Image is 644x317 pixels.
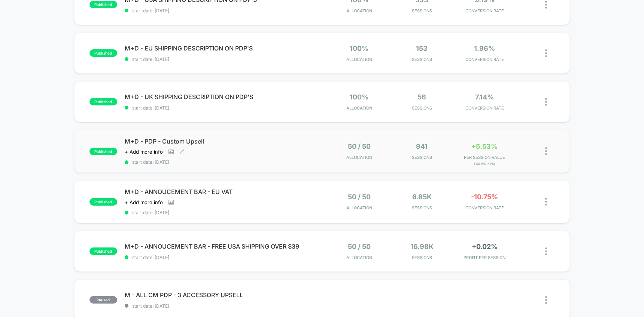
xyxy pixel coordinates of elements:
[392,8,451,13] span: Sessions
[471,193,498,201] span: -10.75%
[125,8,322,13] span: start date: [DATE]
[455,162,514,166] span: for Img > vid
[545,247,547,255] img: close
[346,105,372,111] span: Allocation
[125,44,322,52] span: M+D - EU SHIPPING DESCRIPTION ON PDP'S
[416,142,428,150] span: 941
[455,205,514,210] span: CONVERSION RATE
[346,155,372,160] span: Allocation
[125,56,322,62] span: start date: [DATE]
[125,210,322,215] span: start date: [DATE]
[472,243,498,250] span: +0.02%
[392,155,451,160] span: Sessions
[125,243,322,250] span: M+D - ANNOUCEMENT BAR - FREE USA SHIPPING OVER $39
[545,296,547,304] img: close
[89,98,117,105] span: published
[348,193,371,201] span: 50 / 50
[412,193,432,201] span: 6.85k
[475,93,494,101] span: 7.14%
[346,255,372,260] span: Allocation
[89,247,117,255] span: published
[455,105,514,111] span: CONVERSION RATE
[125,303,322,309] span: start date: [DATE]
[410,243,434,250] span: 16.98k
[350,44,368,52] span: 100%
[125,255,322,260] span: start date: [DATE]
[348,142,371,150] span: 50 / 50
[455,255,514,260] span: PROFIT PER SESSION
[416,44,428,52] span: 153
[89,1,117,8] span: published
[545,98,547,106] img: close
[348,243,371,250] span: 50 / 50
[455,155,514,160] span: PER SESSION VALUE
[471,142,498,150] span: +5.53%
[455,8,514,13] span: CONVERSION RATE
[392,255,451,260] span: Sessions
[125,138,322,145] span: M+D - PDP - Custom Upsell
[346,57,372,62] span: Allocation
[125,93,322,101] span: M+D - UK SHIPPING DESCRIPTION ON PDP'S
[89,148,117,155] span: published
[392,57,451,62] span: Sessions
[125,199,163,205] span: + Add more info
[89,296,117,304] span: paused
[545,147,547,155] img: close
[125,159,322,165] span: start date: [DATE]
[89,49,117,57] span: published
[346,8,372,13] span: Allocation
[545,49,547,57] img: close
[455,57,514,62] span: CONVERSION RATE
[125,149,163,155] span: + Add more info
[545,1,547,9] img: close
[392,205,451,210] span: Sessions
[392,105,451,111] span: Sessions
[545,198,547,206] img: close
[89,198,117,206] span: published
[417,93,426,101] span: 56
[474,44,495,52] span: 1.96%
[350,93,368,101] span: 100%
[346,205,372,210] span: Allocation
[125,291,322,299] span: M - ALL CM PDP - 3 ACCESSORY UPSELL
[125,105,322,111] span: start date: [DATE]
[125,188,322,196] span: M+D - ANNOUCEMENT BAR - EU VAT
